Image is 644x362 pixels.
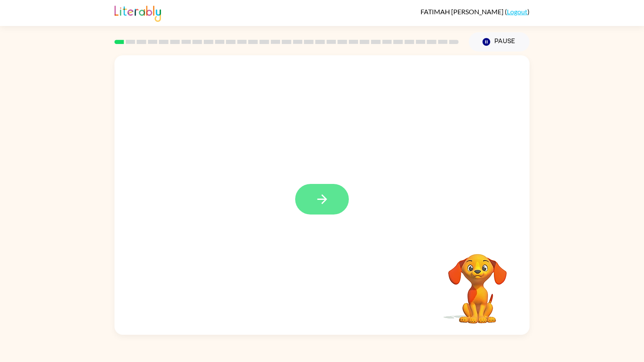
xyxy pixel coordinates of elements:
div: ( ) [421,8,530,16]
span: FATIMAH [PERSON_NAME] [421,8,505,16]
img: Literably [114,3,161,22]
button: Pause [469,32,530,52]
a: Logout [507,8,527,16]
video: Your browser must support playing .mp4 files to use Literably. Please try using another browser. [436,241,519,325]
